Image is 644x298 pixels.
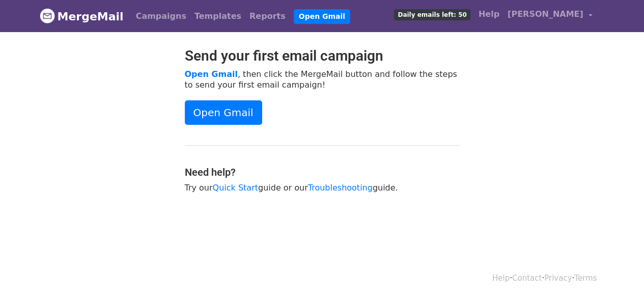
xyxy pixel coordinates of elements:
iframe: Chat Widget [593,249,644,298]
a: Privacy [544,274,572,283]
a: MergeMail [40,6,124,27]
a: Quick Start [213,183,258,193]
a: Terms [574,274,597,283]
a: Daily emails left: 50 [390,4,474,24]
a: Help [474,4,503,24]
a: Help [492,274,510,283]
h2: Send your first email campaign [185,47,460,65]
h4: Need help? [185,166,460,178]
a: Reports [245,6,290,26]
a: Open Gmail [294,9,350,24]
a: [PERSON_NAME] [503,4,596,28]
a: Campaigns [132,6,190,26]
a: Troubleshooting [308,183,373,193]
a: Open Gmail [185,100,262,125]
span: [PERSON_NAME] [508,8,583,20]
p: , then click the MergeMail button and follow the steps to send your first email campaign! [185,69,460,90]
a: Templates [190,6,245,26]
img: MergeMail logo [40,8,55,23]
a: Open Gmail [185,69,238,79]
p: Try our guide or our guide. [185,182,460,193]
span: Daily emails left: 50 [394,9,470,20]
a: Contact [512,274,542,283]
